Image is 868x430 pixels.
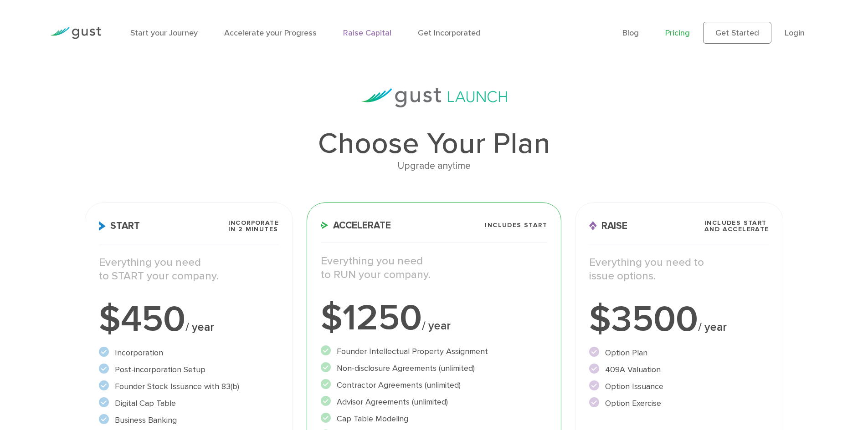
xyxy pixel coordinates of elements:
a: Pricing [665,28,690,38]
a: Raise Capital [343,28,391,38]
span: / year [422,319,451,333]
li: Non-disclosure Agreements (unlimited) [321,362,547,374]
li: Advisor Agreements (unlimited) [321,396,547,408]
li: Post-incorporation Setup [99,364,279,376]
p: Everything you need to RUN your company. [321,254,547,282]
span: Includes START and ACCELERATE [704,220,769,233]
img: Accelerate Icon [321,222,329,229]
span: / year [698,320,727,334]
li: Founder Intellectual Property Assignment [321,345,547,358]
span: Raise [589,221,627,231]
li: Founder Stock Issuance with 83(b) [99,380,279,393]
span: Start [99,221,140,231]
li: Cap Table Modeling [321,413,547,425]
div: $1250 [321,300,547,336]
a: Accelerate your Progress [224,28,317,38]
img: gust-launch-logos.svg [361,88,507,107]
li: Incorporation [99,347,279,359]
li: Option Exercise [589,397,769,410]
span: Includes START [485,222,547,228]
li: Digital Cap Table [99,397,279,410]
img: Raise Icon [589,221,597,231]
div: $450 [99,301,279,338]
h1: Choose Your Plan [85,129,783,158]
img: Gust Logo [50,27,101,39]
a: Blog [622,28,639,38]
li: Option Issuance [589,380,769,393]
span: Incorporate in 2 Minutes [228,220,279,233]
p: Everything you need to issue options. [589,256,769,283]
a: Login [785,28,805,38]
div: $3500 [589,301,769,338]
li: Business Banking [99,414,279,426]
a: Get Started [703,22,771,44]
p: Everything you need to START your company. [99,256,279,283]
li: Contractor Agreements (unlimited) [321,379,547,391]
span: Accelerate [321,221,391,230]
a: Get Incorporated [418,28,481,38]
span: / year [185,320,214,334]
img: Start Icon X2 [99,221,106,231]
li: Option Plan [589,347,769,359]
li: 409A Valuation [589,364,769,376]
div: Upgrade anytime [85,158,783,174]
a: Start your Journey [130,28,198,38]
